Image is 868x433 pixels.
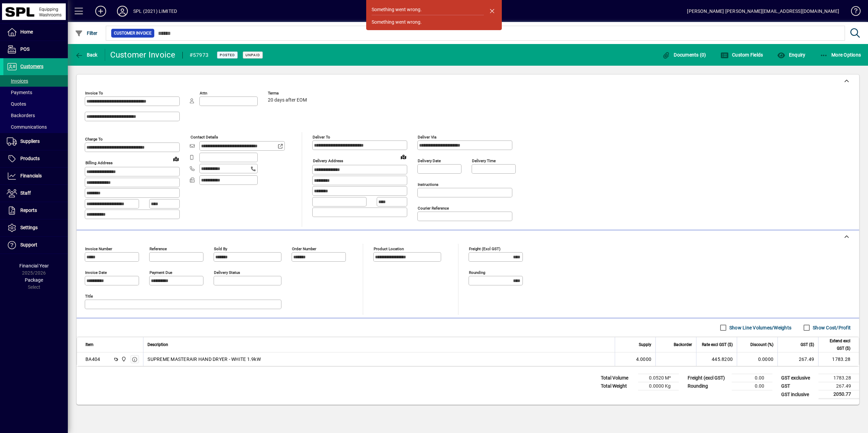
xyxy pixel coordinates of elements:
[133,6,177,17] div: SPL (2021) LIMITED
[818,390,859,399] td: 2050.77
[636,356,652,363] span: 4.0000
[3,237,68,254] a: Support
[777,52,805,58] span: Enquiry
[20,46,29,52] span: POS
[190,50,209,61] div: #57973
[823,337,850,352] span: Extend excl GST ($)
[214,246,227,251] mat-label: Sold by
[150,246,167,251] mat-label: Reference
[75,52,98,58] span: Back
[687,6,839,17] div: [PERSON_NAME] [PERSON_NAME][EMAIL_ADDRESS][DOMAIN_NAME]
[20,173,42,178] span: Financials
[25,277,43,283] span: Package
[3,150,68,167] a: Products
[721,52,763,58] span: Custom Fields
[818,49,863,61] button: More Options
[638,374,679,382] td: 0.0520 M³
[818,374,859,382] td: 1783.28
[3,219,68,236] a: Settings
[3,202,68,219] a: Reports
[418,135,436,139] mat-label: Deliver via
[112,5,133,17] button: Profile
[801,341,814,348] span: GST ($)
[19,263,49,268] span: Financial Year
[3,98,68,110] a: Quotes
[73,49,99,61] button: Back
[684,374,732,382] td: Freight (excl GST)
[85,91,103,95] mat-label: Invoice To
[3,110,68,121] a: Backorders
[20,225,38,230] span: Settings
[150,270,172,275] mat-label: Payment due
[597,382,638,390] td: Total Weight
[200,91,207,95] mat-label: Attn
[7,124,47,130] span: Communications
[702,341,733,348] span: Rate excl GST ($)
[662,52,706,58] span: Documents (0)
[147,341,168,348] span: Description
[418,206,449,211] mat-label: Courier Reference
[719,49,765,61] button: Custom Fields
[171,153,181,164] a: View on map
[674,341,692,348] span: Backorder
[90,5,112,17] button: Add
[418,182,438,187] mat-label: Instructions
[313,135,330,139] mat-label: Deliver To
[660,49,708,61] button: Documents (0)
[732,382,772,390] td: 0.00
[597,374,638,382] td: Total Volume
[3,75,68,87] a: Invoices
[7,90,32,95] span: Payments
[701,356,733,363] div: 445.8200
[20,208,37,213] span: Reports
[469,246,500,251] mat-label: Freight (excl GST)
[73,27,99,39] button: Filter
[750,341,773,348] span: Discount (%)
[220,53,235,57] span: Posted
[85,356,100,363] div: BA404
[85,137,103,142] mat-label: Charge To
[3,185,68,202] a: Staff
[820,52,861,58] span: More Options
[737,352,777,366] td: 0.0000
[114,30,152,37] span: Customer Invoice
[818,382,859,390] td: 267.49
[778,382,818,390] td: GST
[268,91,309,95] span: Terms
[3,133,68,150] a: Suppliers
[638,382,679,390] td: 0.0000 Kg
[85,270,107,275] mat-label: Invoice date
[75,30,98,36] span: Filter
[119,355,127,363] span: SPL (2021) Limited
[818,352,859,366] td: 1783.28
[292,246,316,251] mat-label: Order number
[20,64,43,69] span: Customers
[20,138,40,144] span: Suppliers
[245,53,260,57] span: Unpaid
[147,356,261,363] span: SUPREME MASTERAIR HAND DRYER - WHITE 1.9kW
[85,246,112,251] mat-label: Invoice number
[639,341,651,348] span: Supply
[7,78,28,84] span: Invoices
[268,98,307,103] span: 20 days after EOM
[418,158,441,163] mat-label: Delivery date
[3,168,68,185] a: Financials
[3,121,68,133] a: Communications
[85,341,94,348] span: Item
[3,41,68,58] a: POS
[472,158,496,163] mat-label: Delivery time
[684,382,732,390] td: Rounding
[7,101,26,107] span: Quotes
[778,390,818,399] td: GST inclusive
[846,1,860,23] a: Knowledge Base
[374,246,404,251] mat-label: Product location
[732,374,772,382] td: 0.00
[214,270,240,275] mat-label: Delivery status
[110,49,176,60] div: Customer Invoice
[7,113,35,118] span: Backorders
[20,29,33,35] span: Home
[3,87,68,98] a: Payments
[68,49,105,61] app-page-header-button: Back
[398,151,409,162] a: View on map
[777,352,818,366] td: 267.49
